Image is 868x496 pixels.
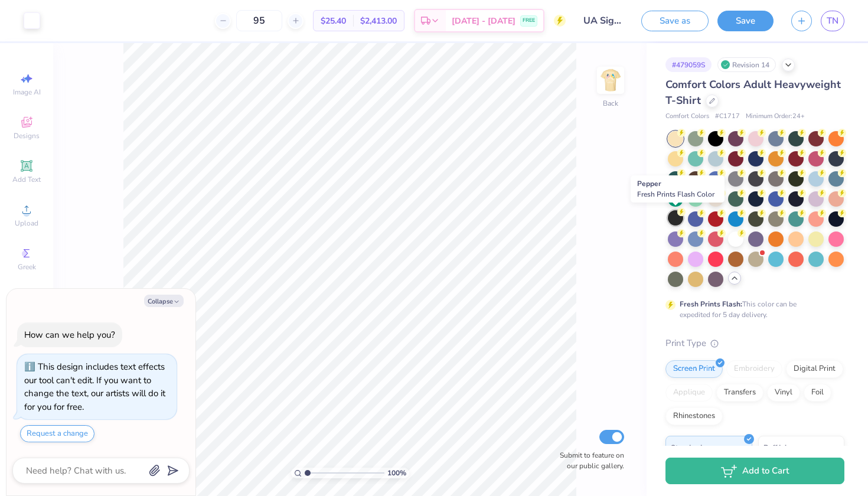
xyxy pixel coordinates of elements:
button: Save [717,11,774,31]
span: $2,413.00 [360,15,397,27]
button: Save as [641,11,709,31]
span: Greek [18,262,36,272]
span: # C1717 [715,112,740,122]
span: Comfort Colors Adult Heavyweight T-Shirt [665,77,841,107]
span: Standard [671,441,702,453]
span: Designs [14,131,40,141]
div: Print Type [665,337,844,350]
span: 100 % [387,468,406,478]
button: Request a change [20,425,94,442]
div: Digital Print [786,360,843,378]
div: Transfers [716,384,763,402]
div: # 479059S [665,57,712,72]
button: Collapse [144,295,184,307]
input: – – [236,10,282,31]
span: Puff Ink [763,441,788,453]
div: Pepper [631,175,725,203]
div: This design includes text effects our tool can't edit. If you want to change the text, our artist... [24,361,165,413]
span: Upload [15,218,38,228]
button: Add to Cart [665,458,844,484]
div: This color can be expedited for 5 day delivery. [680,299,825,320]
div: Revision 14 [717,57,776,72]
div: Applique [665,384,713,402]
a: TN [821,11,844,31]
div: Embroidery [726,360,782,378]
span: Comfort Colors [665,112,709,122]
span: Add Text [12,175,41,184]
span: $25.40 [321,15,346,27]
span: Image AI [13,87,41,97]
span: Minimum Order: 24 + [746,112,805,122]
div: Rhinestones [665,407,723,425]
div: How can we help you? [24,329,115,341]
div: Vinyl [767,384,800,402]
img: Back [599,68,622,92]
span: FREE [523,17,535,25]
label: Submit to feature on our public gallery. [553,450,624,471]
div: Screen Print [665,360,723,378]
div: Back [603,98,618,109]
span: TN [827,14,838,28]
div: Foil [804,384,831,402]
span: [DATE] - [DATE] [452,15,515,27]
span: Fresh Prints Flash Color [637,190,714,199]
strong: Fresh Prints Flash: [680,299,742,309]
input: Untitled Design [575,9,632,32]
